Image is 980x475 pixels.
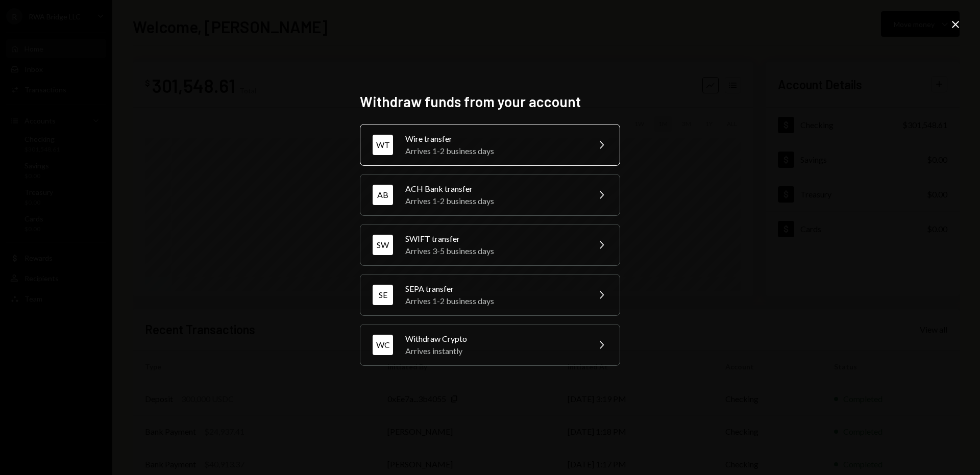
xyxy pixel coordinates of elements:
[405,183,583,195] div: ACH Bank transfer
[405,345,583,357] div: Arrives instantly
[405,233,583,245] div: SWIFT transfer
[405,245,583,257] div: Arrives 3-5 business days
[405,333,583,345] div: Withdraw Crypto
[405,283,583,295] div: SEPA transfer
[405,145,583,157] div: Arrives 1-2 business days
[360,274,620,316] button: SESEPA transferArrives 1-2 business days
[360,174,620,216] button: ABACH Bank transferArrives 1-2 business days
[373,135,393,155] div: WT
[373,335,393,355] div: WC
[360,124,620,166] button: WTWire transferArrives 1-2 business days
[360,324,620,366] button: WCWithdraw CryptoArrives instantly
[360,224,620,266] button: SWSWIFT transferArrives 3-5 business days
[360,92,620,112] h2: Withdraw funds from your account
[373,285,393,305] div: SE
[373,235,393,255] div: SW
[405,195,583,207] div: Arrives 1-2 business days
[405,295,583,307] div: Arrives 1-2 business days
[405,133,583,145] div: Wire transfer
[373,185,393,205] div: AB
